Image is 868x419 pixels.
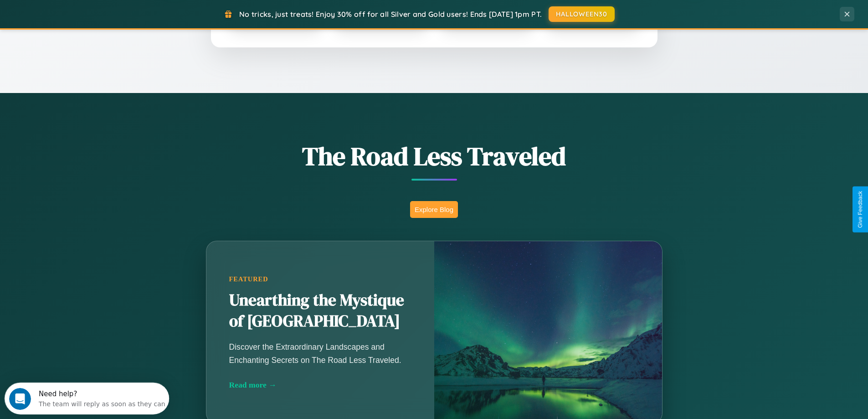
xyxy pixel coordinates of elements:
iframe: Intercom live chat discovery launcher [5,383,169,414]
div: The team will reply as soon as they can [34,15,161,25]
div: Open Intercom Messenger [4,4,169,29]
div: Give Feedback [857,191,863,228]
button: HALLOWEEN30 [549,6,615,22]
h1: The Road Less Traveled [161,139,708,174]
div: Featured [229,275,411,283]
div: Read more → [229,380,411,390]
h2: Unearthing the Mystique of [GEOGRAPHIC_DATA] [229,290,411,332]
button: Explore Blog [410,201,458,218]
span: No tricks, just treats! Enjoy 30% off for all Silver and Gold users! Ends [DATE] 1pm PT. [239,10,542,19]
iframe: Intercom live chat [9,388,31,410]
p: Discover the Extraordinary Landscapes and Enchanting Secrets on The Road Less Traveled. [229,341,411,366]
div: Need help? [34,8,161,15]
